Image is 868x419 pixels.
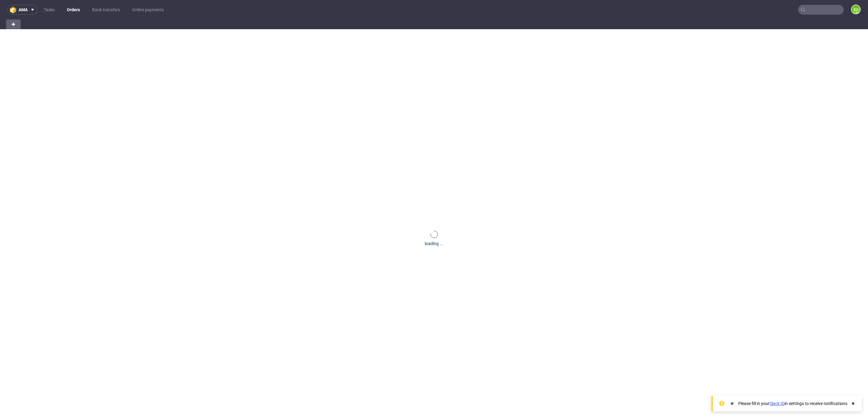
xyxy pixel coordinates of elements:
figcaption: EJ [852,5,860,14]
a: Bank transfers [88,5,124,15]
button: ama [7,5,38,15]
a: Orders [63,5,84,15]
img: Slack [729,400,735,407]
span: ama [19,8,28,12]
div: Please fill in your in settings to receive notifications [738,400,847,407]
a: Online payments [129,5,167,15]
a: Slack ID [770,401,784,406]
a: Tasks [40,5,58,15]
div: loading ... [425,241,443,247]
img: logo [10,6,19,13]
